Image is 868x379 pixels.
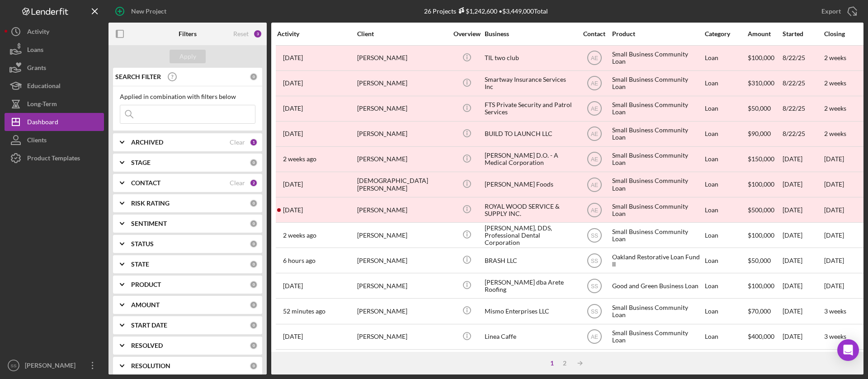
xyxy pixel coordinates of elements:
div: Overview [450,30,484,37]
div: [DATE] [783,147,823,171]
time: 2025-07-16 18:46 [283,181,303,188]
div: Clients [27,131,47,151]
div: 0 [250,362,258,370]
a: Grants [5,59,104,77]
div: Apply [179,50,196,63]
time: 2025-08-25 22:46 [283,130,303,137]
div: [PERSON_NAME] [23,356,81,377]
time: 2 weeks [824,104,846,112]
div: $100,000 [748,173,782,197]
div: Small Business Community Loan [612,173,703,197]
text: AE [590,207,598,213]
div: Small Business Community Loan [612,223,703,247]
div: Loan [705,147,747,171]
b: STAGE [131,159,151,166]
div: 8/22/25 [783,46,823,70]
button: Long-Term [5,95,104,113]
b: SEARCH FILTER [115,73,161,80]
div: 0 [250,199,258,207]
time: 2025-09-18 20:13 [283,206,303,214]
b: Filters [179,30,197,37]
button: Dashboard [5,113,104,131]
div: Product Templates [27,149,80,169]
div: Open Intercom Messenger [837,339,859,361]
text: SS [590,232,598,239]
div: Client [357,30,448,37]
text: SS [590,283,598,289]
div: $100,000 [748,274,782,298]
div: 0 [250,281,258,289]
div: 0 [250,260,258,268]
div: [PERSON_NAME] [357,325,448,349]
div: Amount [748,30,782,37]
div: 8/22/25 [783,122,823,146]
b: AMOUNT [131,301,160,309]
time: 3 weeks [824,307,846,315]
div: $150,000 [748,147,782,171]
button: Apply [170,50,206,63]
div: [PERSON_NAME] D.O. - A Medical Corporation [485,147,575,171]
b: SENTIMENT [131,220,167,227]
div: [PERSON_NAME] [357,122,448,146]
time: 3 weeks [824,332,846,340]
button: Clients [5,131,104,149]
button: Activity [5,23,104,41]
div: 0 [250,220,258,228]
div: New Project [131,2,166,20]
text: AE [590,106,598,112]
time: 2 weeks [824,54,846,61]
div: Long-Term [27,95,57,115]
div: [DATE] [783,198,823,222]
div: [PERSON_NAME] Foods [485,173,575,197]
div: 8/22/25 [783,71,823,95]
div: Clear [230,139,245,146]
div: Small Business Community Loan [612,198,703,222]
div: Activity [27,23,49,43]
b: ARCHIVED [131,139,163,146]
div: Contact [577,30,611,37]
div: Loan [705,46,747,70]
div: $500,000 [748,198,782,222]
text: SS [590,309,598,315]
div: Activity [277,30,356,37]
button: New Project [108,2,175,20]
div: Educational [27,77,61,97]
div: Loan [705,71,747,95]
div: Loan [705,122,747,146]
div: Loan [705,274,747,298]
div: FTS Private Security and Patrol Services [485,97,575,121]
div: [DATE] [783,223,823,247]
button: SS[PERSON_NAME] [5,356,104,374]
button: Product Templates [5,149,104,167]
div: Small Business Community Loan [612,325,703,349]
div: TIL two club [485,46,575,70]
b: PRODUCT [131,281,161,288]
b: RESOLUTION [131,362,170,370]
div: 0 [250,301,258,309]
div: Clear [230,179,245,187]
div: Loan [705,325,747,349]
div: $310,000 [748,71,782,95]
div: Small Business Community Loan [612,350,703,374]
div: Small Business Community Loan [612,97,703,121]
div: Grants [27,59,46,79]
b: RISK RATING [131,200,170,207]
b: STATUS [131,240,154,248]
time: 2025-08-22 19:00 [283,54,303,61]
div: $100,000 [748,223,782,247]
div: [DATE] [783,248,823,272]
div: 1 [250,138,258,146]
div: Reset [233,30,249,37]
div: Product [612,30,703,37]
div: Loan [705,223,747,247]
div: [DEMOGRAPHIC_DATA][PERSON_NAME] [357,173,448,197]
div: Export [821,2,841,20]
time: 2025-09-22 13:14 [283,257,316,264]
time: 2025-08-12 22:26 [283,282,303,290]
time: [DATE] [824,180,844,188]
time: 2025-08-22 23:12 [283,80,303,87]
div: [PERSON_NAME], DDS, Professional Dental Corporation [485,223,575,247]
